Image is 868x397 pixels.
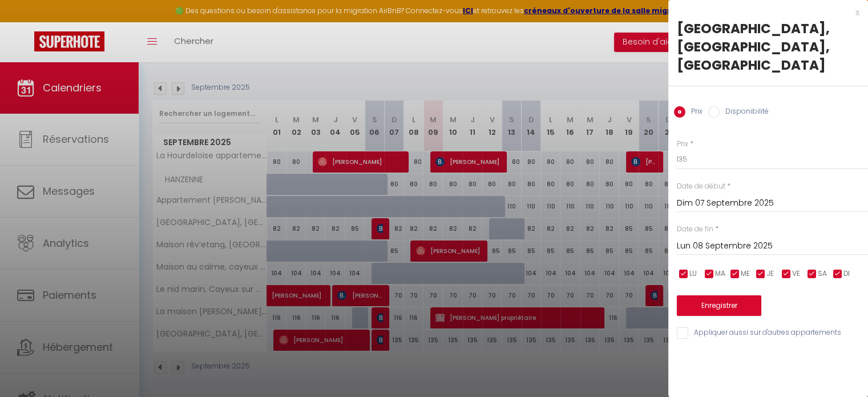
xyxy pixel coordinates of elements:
[677,224,713,235] label: Date de fin
[677,181,725,192] label: Date de début
[685,106,703,119] label: Prix
[715,268,725,279] span: MA
[792,268,800,279] span: VE
[689,268,697,279] span: LU
[843,268,850,279] span: DI
[9,5,43,39] button: Ouvrir le widget de chat LiveChat
[741,268,750,279] span: ME
[766,268,774,279] span: JE
[677,139,688,150] label: Prix
[677,19,859,74] div: [GEOGRAPHIC_DATA], [GEOGRAPHIC_DATA], [GEOGRAPHIC_DATA]
[668,6,859,19] div: x
[677,295,761,316] button: Enregistrer
[818,268,827,279] span: SA
[720,106,769,119] label: Disponibilité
